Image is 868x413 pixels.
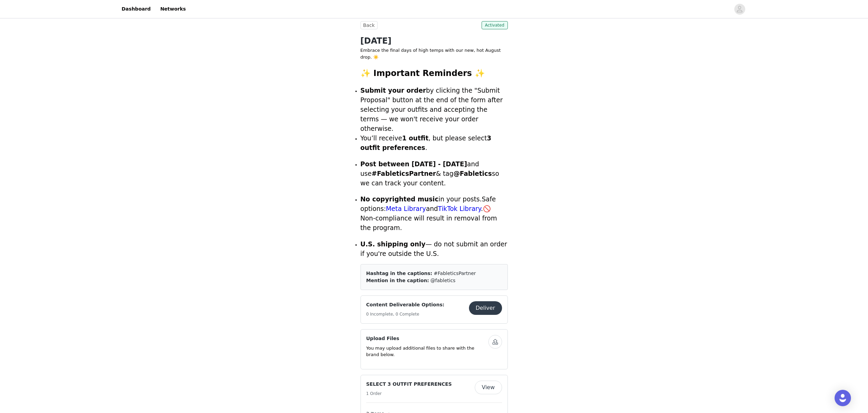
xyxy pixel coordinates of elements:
h4: Upload Files [366,335,488,342]
span: by clicking the "Submit Proposal" button at the end of the form after selecting your outfits and ... [361,87,503,132]
a: Meta Library [386,205,426,212]
strong: ✨ Important Reminders ✨ [361,68,485,78]
strong: U.S. shipping only [361,241,426,248]
span: Mention in the caption: [366,278,429,283]
a: TikTok Library [438,205,481,212]
h4: SELECT 3 OUTFIT PREFERENCES [366,381,452,388]
p: You may upload additional files to share with the brand below. [366,345,488,358]
div: avatar [736,4,743,15]
strong: Submit your order [361,87,426,94]
strong: Post between [DATE] - [DATE] [361,160,467,168]
div: Open Intercom Messenger [835,390,851,406]
div: Content Deliverable Options: [361,295,508,324]
span: @fabletics [430,278,455,283]
h5: 0 Incomplete, 0 Complete [366,311,444,317]
h5: 1 Order [366,391,452,397]
span: Hashtag in the captions: [366,271,432,276]
span: — do not submit an order if you're outside the U.S. [361,241,507,257]
strong: @Fabletics [453,170,492,177]
a: Dashboard [118,1,155,17]
span: Activated [482,21,508,29]
strong: 1 outfit [402,135,428,142]
p: Embrace the final days of high temps with our new, hot August drop. ☀️ [361,47,508,60]
strong: No copyrighted music [361,196,439,203]
h1: [DATE] [361,35,508,47]
span: 🚫 Non-compliance will result in removal from the program. [361,205,497,231]
button: Deliver [469,301,502,315]
h4: Content Deliverable Options: [366,301,444,308]
button: View [475,381,502,394]
span: #FableticsPartner [434,271,476,276]
a: Networks [156,1,190,17]
span: in your posts. [361,196,482,203]
button: Back [361,21,378,29]
strong: #FableticsPartner [372,170,436,177]
span: and use & tag so we can track your content. [361,160,499,187]
span: You’ll receive , but please select . [361,135,491,151]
